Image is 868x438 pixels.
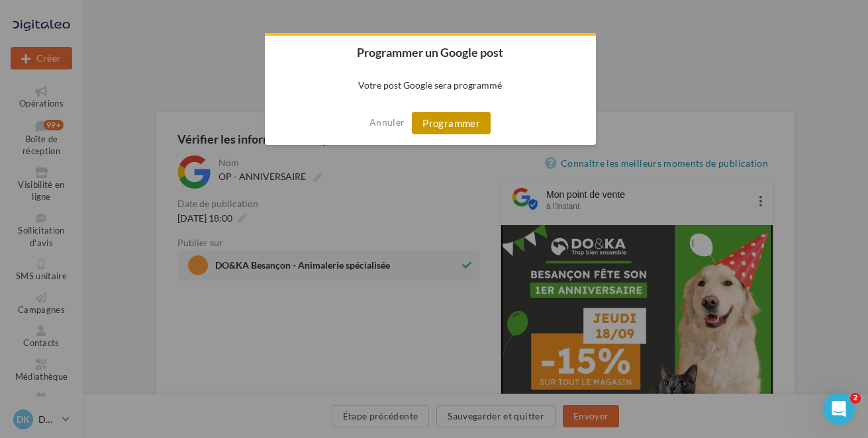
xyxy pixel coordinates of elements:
span: 2 [850,393,861,404]
p: Votre post Google sera programmé [265,69,596,101]
button: Programmer [412,112,491,134]
button: Annuler [369,112,405,133]
h2: Programmer un Google post [265,36,596,69]
iframe: Intercom live chat [823,393,855,425]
